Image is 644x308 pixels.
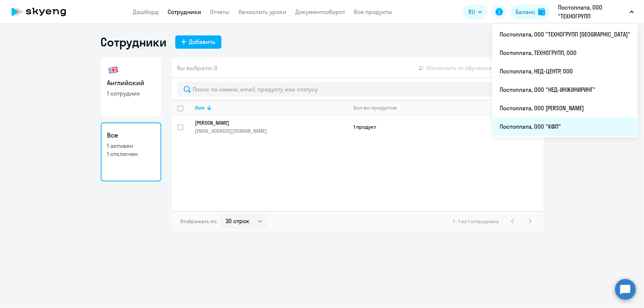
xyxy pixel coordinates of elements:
[107,78,155,88] h3: Английский
[107,64,119,76] img: english
[101,35,166,49] h1: Сотрудники
[558,3,627,21] p: Постоплата, ООО "ТЕХНОГРУПП [GEOGRAPHIC_DATA]"
[463,4,488,19] button: RU
[468,7,475,16] span: RU
[554,3,638,21] button: Постоплата, ООО "ТЕХНОГРУПП [GEOGRAPHIC_DATA]"
[189,37,216,46] div: Добавить
[107,131,155,140] h3: Все
[511,4,550,19] button: Балансbalance
[296,8,345,15] a: Документооборот
[195,120,348,134] a: [PERSON_NAME][EMAIL_ADDRESS][DOMAIN_NAME]
[195,104,348,111] div: Имя
[195,128,348,134] p: [EMAIL_ADDRESS][DOMAIN_NAME]
[133,8,159,15] a: Дашборд
[210,8,230,15] a: Отчеты
[354,8,393,15] a: Все продукты
[239,8,287,15] a: Начислить уроки
[178,82,538,97] input: Поиск по имени, email, продукту или статусу
[168,8,202,15] a: Сотрудники
[195,120,338,126] p: [PERSON_NAME]
[354,104,397,111] div: Кол-во продуктов
[175,35,221,49] button: Добавить
[107,89,155,97] p: 1 сотрудник
[101,122,161,181] a: Все1 активен1 отключен
[107,142,155,150] p: 1 активен
[488,115,544,138] td: Подключен
[453,218,499,225] span: 1 - 1 из 1 сотрудника
[107,150,155,158] p: 1 отключен
[178,63,218,72] span: Вы выбрали: 0
[538,8,545,15] img: balance
[180,218,218,225] span: Отображать по:
[354,104,488,111] div: Кол-во продуктов
[101,58,161,117] a: Английский1 сотрудник
[348,115,488,138] td: 1 продукт
[195,104,205,111] div: Имя
[516,7,535,16] div: Баланс
[492,24,638,137] ul: RU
